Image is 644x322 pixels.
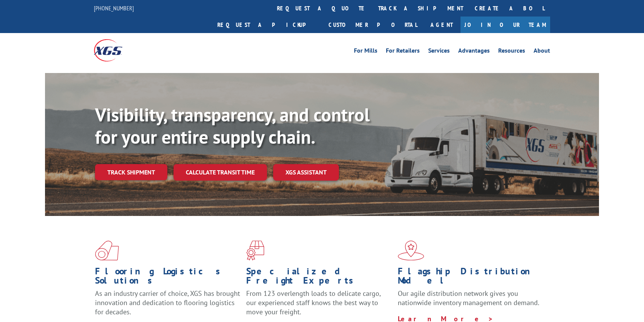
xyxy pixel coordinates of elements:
[323,17,423,33] a: Customer Portal
[398,289,539,307] span: Our agile distribution network gives you nationwide inventory management on demand.
[428,48,450,56] a: Services
[95,289,240,316] span: As an industry carrier of choice, XGS has brought innovation and dedication to flooring logistics...
[95,267,240,289] h1: Flooring Logistics Solutions
[460,17,550,33] a: Join Our Team
[94,4,134,12] a: [PHONE_NUMBER]
[95,164,167,180] a: Track shipment
[498,48,525,56] a: Resources
[458,48,490,56] a: Advantages
[246,241,264,261] img: xgs-icon-focused-on-flooring-red
[398,267,543,289] h1: Flagship Distribution Model
[95,241,119,261] img: xgs-icon-total-supply-chain-intelligence-red
[246,267,392,289] h1: Specialized Freight Experts
[423,17,460,33] a: Agent
[212,17,323,33] a: Request a pickup
[174,164,267,181] a: Calculate transit time
[398,241,424,261] img: xgs-icon-flagship-distribution-model-red
[95,103,370,149] b: Visibility, transparency, and control for your entire supply chain.
[273,164,339,181] a: XGS ASSISTANT
[534,48,550,56] a: About
[386,48,420,56] a: For Retailers
[354,48,377,56] a: For Mills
